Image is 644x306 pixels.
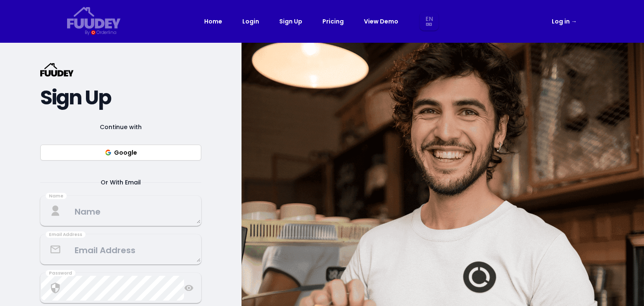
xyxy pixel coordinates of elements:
a: Home [204,16,222,26]
a: View Demo [364,16,398,26]
span: Or With Email [91,177,151,187]
span: Continue with [90,122,152,132]
button: Google [40,145,201,161]
div: Name [46,193,67,200]
h2: Sign Up [40,90,201,105]
svg: {/* Added fill="currentColor" here */} {/* This rectangle defines the background. Its explicit fi... [40,63,74,77]
a: Pricing [322,16,344,26]
a: Log in [552,16,577,26]
div: Orderlina [96,29,116,36]
a: Sign Up [279,16,302,26]
a: Login [242,16,259,26]
svg: {/* Added fill="currentColor" here */} {/* This rectangle defines the background. Its explicit fi... [67,7,121,29]
span: → [571,17,577,26]
div: By [85,29,89,36]
div: Password [46,270,75,277]
div: Email Address [46,231,86,238]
